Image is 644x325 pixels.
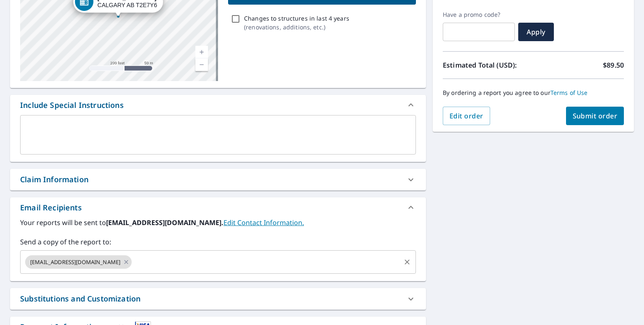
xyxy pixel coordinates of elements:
[20,100,124,111] div: Include Special Instructions
[25,258,125,266] span: [EMAIL_ADDRESS][DOMAIN_NAME]
[25,255,132,269] div: [EMAIL_ADDRESS][DOMAIN_NAME]
[443,89,624,97] p: By ordering a report you agree to our
[443,11,515,18] label: Have a promo code?
[10,169,426,190] div: Claim Information
[518,23,554,41] button: Apply
[20,202,82,213] div: Email Recipients
[20,174,88,185] div: Claim Information
[195,46,208,58] a: Current Level 17, Zoom In
[573,111,618,121] span: Submit order
[443,60,533,70] p: Estimated Total (USD):
[20,293,140,304] div: Substitutions and Customization
[443,107,490,125] button: Edit order
[603,60,624,70] p: $89.50
[10,197,426,218] div: Email Recipients
[20,237,416,247] label: Send a copy of the report to:
[10,288,426,309] div: Substitutions and Customization
[20,218,416,228] label: Your reports will be sent to
[195,58,208,71] a: Current Level 17, Zoom Out
[244,14,349,23] p: Changes to structures in last 4 years
[566,107,624,125] button: Submit order
[10,95,426,115] div: Include Special Instructions
[525,27,547,37] span: Apply
[401,256,413,268] button: Clear
[449,111,483,121] span: Edit order
[244,23,349,31] p: ( renovations, additions, etc. )
[223,218,304,227] a: EditContactInfo
[106,218,223,227] b: [EMAIL_ADDRESS][DOMAIN_NAME].
[551,89,588,97] a: Terms of Use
